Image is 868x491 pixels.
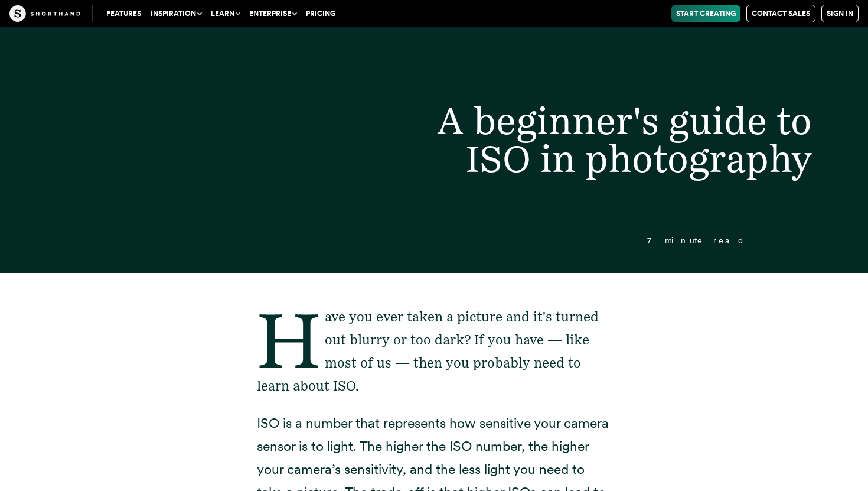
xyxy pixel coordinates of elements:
[367,102,836,178] h1: A beginner's guide to ISO in photography
[102,5,146,22] a: Features
[746,5,815,22] a: Contact Sales
[301,5,340,22] a: Pricing
[206,5,244,22] button: Learn
[244,5,301,22] button: Enterprise
[9,5,80,22] img: The Craft
[671,5,740,22] a: Start Creating
[146,5,206,22] button: Inspiration
[821,5,859,22] a: Sign in
[99,236,768,245] p: 7 minute read
[257,305,611,398] p: Have you ever taken a picture and it's turned out blurry or too dark? If you have — like most of ...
